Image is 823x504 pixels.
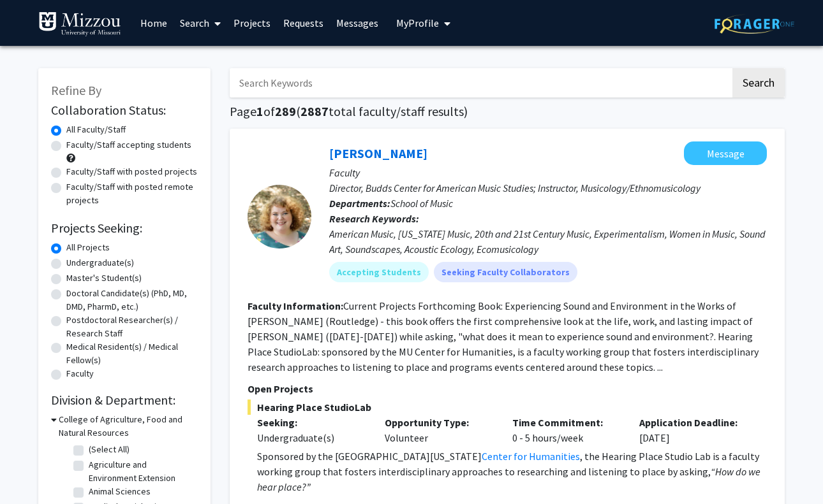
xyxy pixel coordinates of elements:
[330,1,385,45] a: Messages
[248,381,767,396] p: Open Projects
[385,415,493,430] p: Opportunity Type:
[684,141,767,165] button: Message Megan Murph
[512,415,621,430] p: Time Commitment:
[66,287,198,313] label: Doctoral Candidate(s) (PhD, MD, DMD, PharmD, etc.)
[329,197,390,210] b: Departments:
[732,68,785,97] button: Search
[227,1,277,45] a: Projects
[89,443,130,456] label: (Select All)
[639,415,748,430] p: Application Deadline:
[396,17,439,29] span: My Profile
[329,262,429,282] mat-chip: Accepting Students
[66,367,94,380] label: Faculty
[51,103,198,118] h2: Collaboration Status:
[66,256,134,270] label: Undergraduate(s)
[257,449,767,494] p: Sponsored by the [GEOGRAPHIC_DATA][US_STATE] , the Hearing Place Studio Lab is a faculty working ...
[503,415,630,445] div: 0 - 5 hours/week
[375,415,503,445] div: Volunteer
[89,458,195,485] label: Agriculture and Environment Extension
[248,400,767,415] span: Hearing Place StudioLab
[482,450,580,463] a: Center for Humanities
[230,104,785,119] h1: Page of ( total faculty/staff results)
[38,11,121,37] img: University of Missouri Logo
[300,103,329,119] span: 2887
[66,241,110,254] label: All Projects
[230,68,730,97] input: Search Keywords
[66,271,142,285] label: Master's Student(s)
[66,165,197,178] label: Faculty/Staff with posted projects
[275,103,296,119] span: 289
[257,415,366,430] p: Seeking:
[257,430,366,445] div: Undergraduate(s)
[434,262,577,282] mat-chip: Seeking Faculty Collaborators
[329,180,767,196] p: Director, Budds Center for American Music Studies; Instructor, Musicology/Ethnomusicology
[256,103,263,119] span: 1
[89,485,151,498] label: Animal Sciences
[134,1,174,45] a: Home
[51,82,101,98] span: Refine By
[66,180,198,207] label: Faculty/Staff with posted remote projects
[329,212,419,225] b: Research Keywords:
[66,313,198,340] label: Postdoctoral Researcher(s) / Research Staff
[51,220,198,236] h2: Projects Seeking:
[329,145,427,161] a: [PERSON_NAME]
[66,340,198,367] label: Medical Resident(s) / Medical Fellow(s)
[630,415,757,445] div: [DATE]
[329,226,767,257] div: American Music, [US_STATE] Music, 20th and 21st Century Music, Experimentalism, Women in Music, S...
[66,138,191,152] label: Faculty/Staff accepting students
[174,1,227,45] a: Search
[390,197,453,210] span: School of Music
[248,299,343,312] b: Faculty Information:
[329,165,767,180] p: Faculty
[277,1,330,45] a: Requests
[248,299,759,373] fg-read-more: Current Projects Forthcoming Book: Experiencing Sound and Environment in the Works of [PERSON_NAM...
[10,447,54,494] iframe: Chat
[715,14,794,34] img: ForagerOne Logo
[51,392,198,408] h2: Division & Department:
[66,123,126,136] label: All Faculty/Staff
[59,413,198,440] h3: College of Agriculture, Food and Natural Resources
